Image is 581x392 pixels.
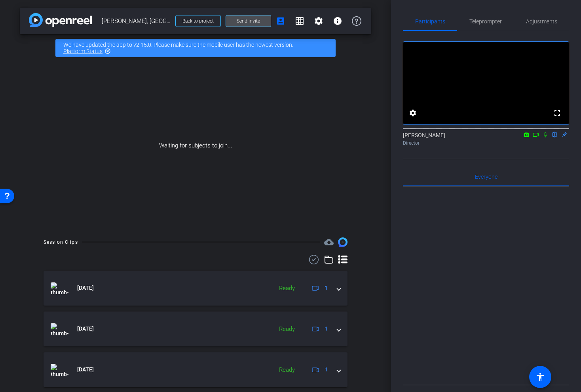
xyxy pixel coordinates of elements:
div: Director [403,140,569,147]
span: Participants [415,19,445,24]
a: Platform Status [63,48,103,54]
div: Ready [275,365,299,375]
img: thumb-nail [51,323,68,335]
mat-expansion-panel-header: thumb-nail[DATE]Ready1 [44,312,347,346]
div: Session Clips [44,238,78,246]
span: 1 [325,325,328,333]
mat-icon: info [333,16,342,26]
mat-icon: fullscreen [553,108,562,118]
img: thumb-nail [51,282,68,294]
div: We have updated the app to v2.15.0. Please make sure the mobile user has the newest version. [55,39,336,57]
span: 1 [325,365,328,374]
span: [PERSON_NAME], [GEOGRAPHIC_DATA] [102,13,171,29]
span: Back to project [182,18,214,24]
img: thumb-nail [51,364,68,376]
img: Session clips [338,237,347,247]
span: [DATE] [77,325,94,333]
mat-icon: settings [408,108,418,118]
mat-expansion-panel-header: thumb-nail[DATE]Ready1 [44,271,347,306]
span: Teleprompter [469,19,502,24]
div: [PERSON_NAME] [403,131,569,147]
button: Send invite [226,15,271,27]
span: [DATE] [77,284,94,292]
mat-icon: settings [314,16,323,26]
div: Ready [275,284,299,293]
div: Ready [275,325,299,334]
mat-icon: cloud_upload [324,237,334,247]
mat-expansion-panel-header: thumb-nail[DATE]Ready1 [44,352,347,387]
span: Adjustments [526,19,557,24]
mat-icon: account_box [276,16,285,26]
img: app-logo [29,13,92,27]
mat-icon: highlight_off [104,48,111,54]
span: Send invite [237,18,260,24]
span: [DATE] [77,365,94,374]
mat-icon: grid_on [295,16,304,26]
button: Back to project [175,15,221,27]
span: 1 [325,284,328,292]
mat-icon: accessibility [535,372,545,382]
span: Destinations for your clips [324,237,334,247]
div: Waiting for subjects to join... [20,62,371,229]
span: Everyone [475,174,497,180]
mat-icon: flip [550,131,560,138]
